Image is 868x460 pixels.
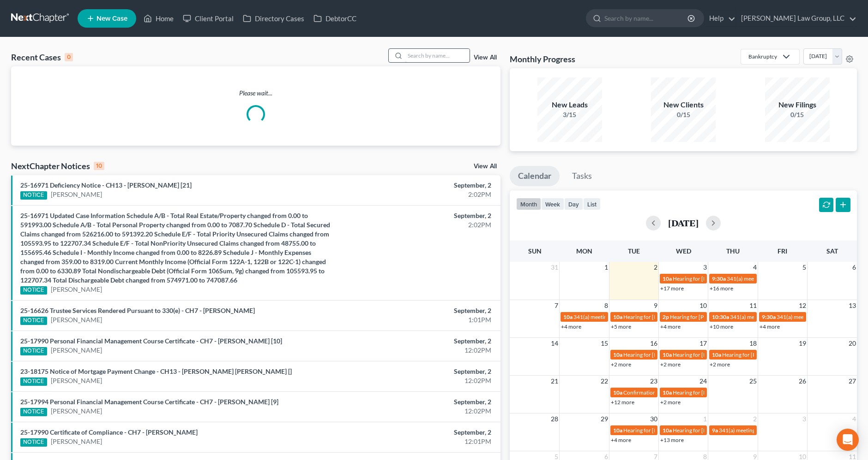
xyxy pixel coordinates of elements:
[748,376,758,387] span: 25
[851,262,857,273] span: 6
[712,351,721,358] span: 10a
[653,300,658,311] span: 9
[798,300,807,311] span: 12
[51,190,102,199] a: [PERSON_NAME]
[600,338,609,349] span: 15
[651,100,716,110] div: New Clients
[848,376,857,387] span: 27
[699,376,708,387] span: 24
[712,427,718,434] span: 9a
[851,413,857,425] span: 4
[712,275,726,282] span: 9:30a
[802,262,807,273] span: 5
[660,285,684,292] a: +17 more
[600,376,609,387] span: 22
[660,399,681,406] a: +2 more
[736,10,856,27] a: [PERSON_NAME] Law Group, LLC
[341,428,492,437] div: September, 2
[730,313,819,320] span: 341(a) meeting for [PERSON_NAME]
[653,262,658,273] span: 2
[573,313,663,320] span: 341(a) meeting for [PERSON_NAME]
[51,437,102,446] a: [PERSON_NAME]
[20,212,330,284] a: 25-16971 Updated Case Information Schedule A/B - Total Real Estate/Property changed from 0.00 to ...
[802,413,807,425] span: 3
[727,275,816,282] span: 341(a) meeting for [PERSON_NAME]
[564,198,583,210] button: day
[623,427,744,434] span: Hearing for [PERSON_NAME] & [PERSON_NAME]
[405,49,470,62] input: Search by name...
[611,399,634,406] a: +12 more
[341,181,492,190] div: September, 2
[603,300,609,311] span: 8
[673,389,745,396] span: Hearing for [PERSON_NAME]
[699,300,708,311] span: 10
[537,100,602,110] div: New Leads
[699,338,708,349] span: 17
[20,337,282,345] a: 25-17990 Personal Financial Management Course Certificate - CH7 - [PERSON_NAME] [10]
[663,313,669,320] span: 2p
[96,15,127,22] span: New Case
[20,428,198,436] a: 25-17990 Certificate of Compliance - CH7 - [PERSON_NAME]
[20,347,47,355] div: NOTICE
[341,211,492,220] div: September, 2
[561,323,581,330] a: +4 more
[673,427,745,434] span: Hearing for [PERSON_NAME]
[748,53,777,60] div: Bankruptcy
[705,10,735,27] a: Help
[651,110,716,119] div: 0/15
[20,307,255,314] a: 25-16626 Trustee Services Rendered Pursuant to 330(e) - CH7 - [PERSON_NAME]
[649,413,658,425] span: 30
[798,338,807,349] span: 19
[676,247,691,255] span: Wed
[702,262,708,273] span: 3
[702,413,708,425] span: 1
[762,313,776,320] span: 9:30a
[765,100,830,110] div: New Filings
[20,181,192,189] a: 25-16971 Deficiency Notice - CH13 - [PERSON_NAME] [21]
[604,10,689,27] input: Search by name...
[613,351,622,358] span: 10a
[238,10,309,27] a: Directory Cases
[178,10,238,27] a: Client Portal
[510,166,560,186] a: Calendar
[719,427,808,434] span: 341(a) meeting for [PERSON_NAME]
[51,376,102,385] a: [PERSON_NAME]
[563,313,573,320] span: 10a
[613,389,622,396] span: 10a
[649,338,658,349] span: 16
[11,160,104,171] div: NextChapter Notices
[748,300,758,311] span: 11
[613,313,622,320] span: 10a
[670,313,742,320] span: Hearing for [PERSON_NAME]
[710,323,733,330] a: +10 more
[837,429,859,451] div: Open Intercom Messenger
[341,367,492,376] div: September, 2
[20,191,47,200] div: NOTICE
[341,336,492,346] div: September, 2
[341,407,492,416] div: 12:02PM
[51,285,102,294] a: [PERSON_NAME]
[765,110,830,119] div: 0/15
[649,376,658,387] span: 23
[20,317,47,325] div: NOTICE
[710,285,733,292] a: +16 more
[474,54,497,61] a: View All
[576,247,592,255] span: Mon
[550,262,559,273] span: 31
[341,190,492,199] div: 2:02PM
[826,247,838,255] span: Sat
[550,338,559,349] span: 14
[722,351,794,358] span: Hearing for [PERSON_NAME]
[528,247,542,255] span: Sun
[583,198,601,210] button: list
[20,286,47,295] div: NOTICE
[848,338,857,349] span: 20
[20,377,47,386] div: NOTICE
[798,376,807,387] span: 26
[848,300,857,311] span: 13
[726,247,740,255] span: Thu
[94,162,104,170] div: 10
[668,218,699,228] h2: [DATE]
[516,198,541,210] button: month
[20,408,47,416] div: NOTICE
